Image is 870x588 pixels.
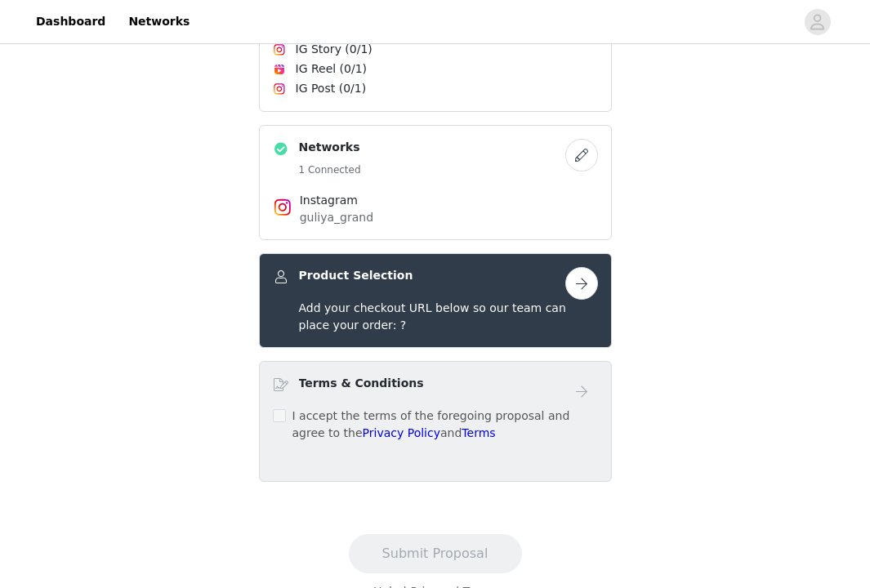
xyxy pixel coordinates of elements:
a: Terms [462,426,495,439]
button: Submit Proposal [349,534,522,573]
a: Networks [118,3,199,40]
p: guliya_grand [300,209,571,226]
h4: Networks [299,139,361,156]
h4: Product Selection [299,267,413,284]
a: Privacy Policy [363,426,440,439]
img: Instagram Icon [273,198,292,217]
p: I accept the terms of the foregoing proposal and agree to the and [292,408,598,442]
h5: 1 Connected [299,163,361,177]
div: Terms & Conditions [259,361,612,482]
img: Instagram Reels Icon [273,63,286,76]
div: avatar [810,9,825,35]
h4: Terms & Conditions [299,375,424,392]
h4: Instagram [300,192,571,209]
a: Dashboard [26,3,115,40]
div: Networks [259,125,612,240]
img: Instagram Icon [273,43,286,56]
span: IG Story (0/1) [296,41,373,58]
div: Product Selection [259,253,612,348]
img: Instagram Icon [273,82,286,96]
span: IG Post (0/1) [296,80,367,97]
span: IG Reel (0/1) [296,60,368,78]
span: Add your checkout URL below so our team can place your order: ? [299,301,566,332]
